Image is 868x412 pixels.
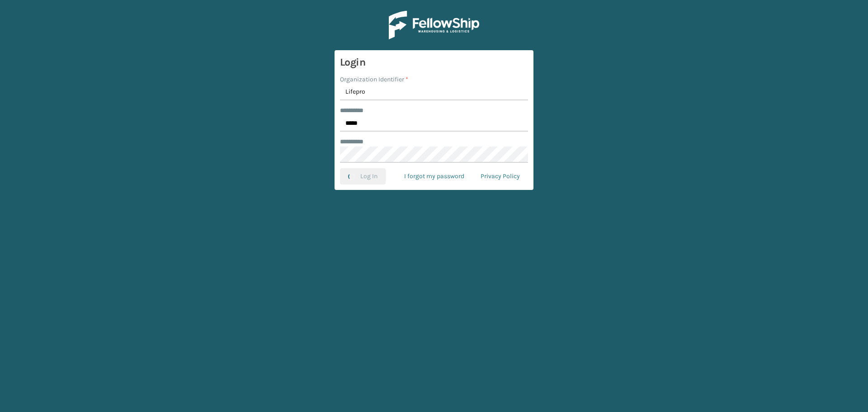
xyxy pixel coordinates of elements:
[340,56,528,69] h3: Login
[340,75,408,84] label: Organization Identifier
[389,11,479,39] img: Logo
[396,168,472,185] a: I forgot my password
[472,168,528,185] a: Privacy Policy
[340,168,386,185] button: Log In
